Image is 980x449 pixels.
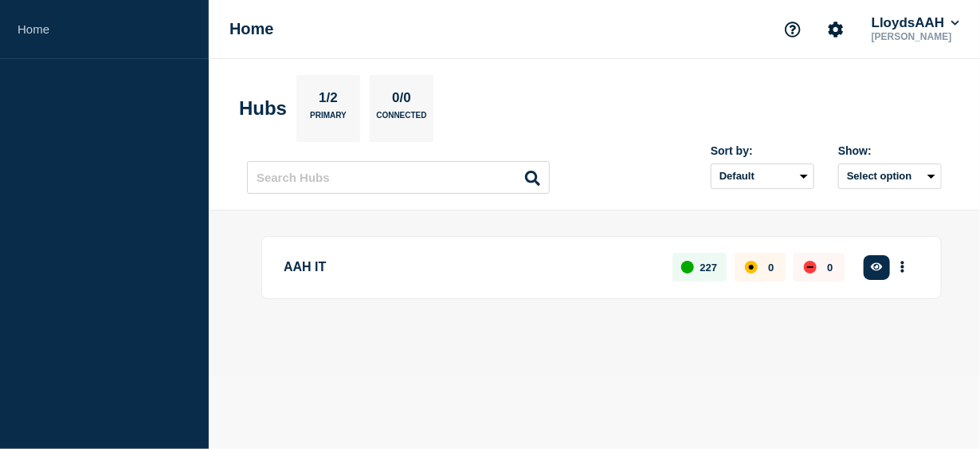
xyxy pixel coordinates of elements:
[892,253,913,282] button: More actions
[313,90,344,111] p: 1/2
[700,262,718,274] p: 227
[819,13,853,46] button: Account settings
[768,262,774,274] p: 0
[284,253,654,282] p: AAH IT
[838,144,942,157] div: Show:
[711,144,814,157] div: Sort by:
[804,261,817,274] div: down
[376,111,426,128] p: Connected
[868,31,962,42] p: [PERSON_NAME]
[239,97,287,120] h2: Hubs
[827,262,833,274] p: 0
[745,261,758,274] div: affected
[776,13,809,46] button: Support
[868,15,962,31] button: LloydsAAH
[247,161,550,194] input: Search Hubs
[711,163,814,189] select: Sort by
[838,163,942,189] button: Select option
[386,90,417,111] p: 0/0
[310,111,347,128] p: Primary
[681,261,694,274] div: up
[229,20,274,38] h1: Home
